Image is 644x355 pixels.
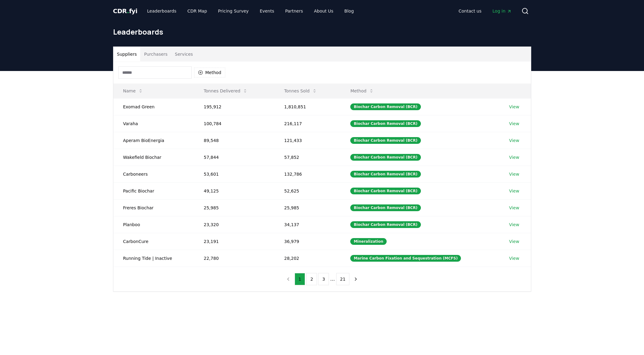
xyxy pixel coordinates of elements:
[194,68,226,77] button: Method
[182,6,212,17] a: CDR Map
[113,98,194,115] td: Exomad Green
[113,132,194,149] td: Aperam BioEnergia
[350,120,421,127] div: Biochar Carbon Removal (BCR)
[350,204,421,211] div: Biochar Carbon Removal (BCR)
[194,250,274,267] td: 22,780
[274,199,341,216] td: 25,985
[127,7,129,15] span: .
[113,7,138,15] span: CDR fyi
[509,222,519,228] a: View
[194,216,274,233] td: 23,320
[279,85,322,97] button: Tonnes Sold
[309,6,338,17] a: About Us
[274,166,341,182] td: 132,786
[274,98,341,115] td: 1,810,851
[274,250,341,267] td: 28,202
[295,273,305,285] button: 1
[142,6,359,17] nav: Main
[350,103,421,110] div: Biochar Carbon Removal (BCR)
[140,47,171,62] button: Purchasers
[194,115,274,132] td: 100,784
[280,6,308,17] a: Partners
[350,137,421,144] div: Biochar Carbon Removal (BCR)
[350,154,421,161] div: Biochar Carbon Removal (BCR)
[274,132,341,149] td: 121,433
[274,149,341,166] td: 57,852
[194,166,274,182] td: 53,601
[509,137,519,144] a: View
[509,238,519,245] a: View
[113,149,194,166] td: Wakefield Biochar
[213,6,253,17] a: Pricing Survey
[113,47,141,62] button: Suppliers
[509,171,519,177] a: View
[113,250,194,267] td: Running Tide | Inactive
[274,233,341,250] td: 36,979
[306,273,317,285] button: 2
[194,132,274,149] td: 89,548
[509,255,519,261] a: View
[194,199,274,216] td: 25,985
[113,216,194,233] td: Planboo
[113,199,194,216] td: Freres Biochar
[509,121,519,127] a: View
[194,182,274,199] td: 49,125
[350,221,421,228] div: Biochar Carbon Removal (BCR)
[492,8,511,14] span: Log in
[199,85,253,97] button: Tonnes Delivered
[350,171,421,177] div: Biochar Carbon Removal (BCR)
[255,6,279,17] a: Events
[454,6,486,17] a: Contact us
[113,115,194,132] td: Varaha
[142,6,181,17] a: Leaderboards
[194,149,274,166] td: 57,844
[274,182,341,199] td: 52,625
[118,85,148,97] button: Name
[340,6,359,17] a: Blog
[509,188,519,194] a: View
[171,47,197,62] button: Services
[113,182,194,199] td: Pacific Biochar
[350,255,461,262] div: Marine Carbon Fixation and Sequestration (MCFS)
[351,273,361,285] button: next page
[488,6,516,17] a: Log in
[274,115,341,132] td: 216,117
[330,275,335,283] li: ...
[336,273,350,285] button: 21
[113,7,138,15] a: CDR.fyi
[113,166,194,182] td: Carboneers
[345,85,379,97] button: Method
[274,216,341,233] td: 34,137
[318,273,329,285] button: 3
[194,98,274,115] td: 195,912
[509,205,519,211] a: View
[509,154,519,160] a: View
[350,188,421,194] div: Biochar Carbon Removal (BCR)
[113,27,531,37] h1: Leaderboards
[509,104,519,110] a: View
[454,6,516,17] nav: Main
[350,238,387,245] div: Mineralization
[194,233,274,250] td: 23,191
[113,233,194,250] td: CarbonCure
